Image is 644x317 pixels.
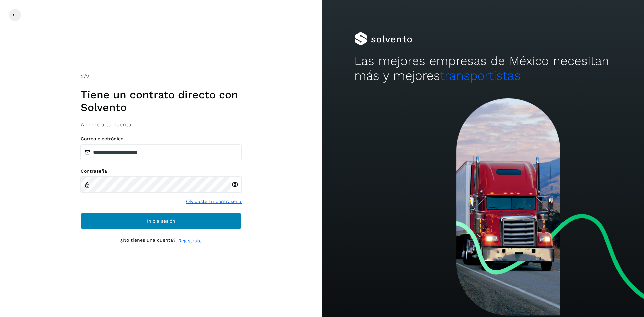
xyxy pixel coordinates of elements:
h3: Accede a tu cuenta [80,121,241,128]
label: Contraseña [80,168,241,174]
label: Correo electrónico [80,136,241,142]
span: Inicia sesión [147,219,175,223]
span: 2 [80,73,84,80]
button: Inicia sesión [80,213,241,229]
div: /2 [80,73,241,81]
a: Regístrate [178,237,202,244]
h2: Las mejores empresas de México necesitan más y mejores [354,54,612,84]
span: transportistas [440,68,521,83]
a: Olvidaste tu contraseña [186,198,241,205]
h1: Tiene un contrato directo con Solvento [80,88,241,114]
p: ¿No tienes una cuenta? [120,237,176,244]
